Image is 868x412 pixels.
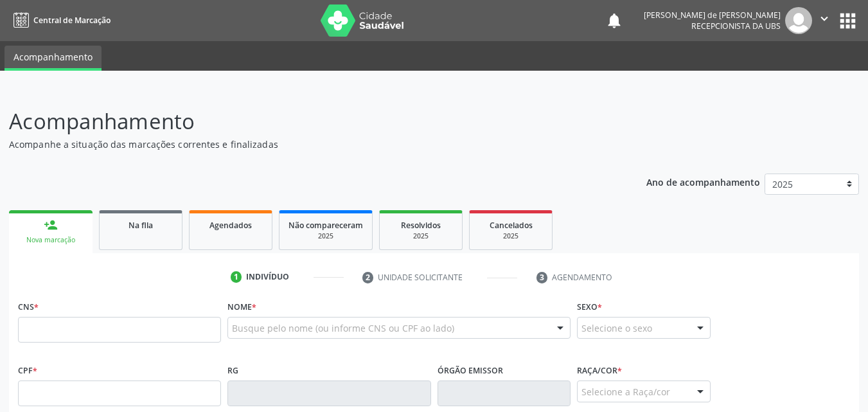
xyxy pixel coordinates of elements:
span: Busque pelo nome (ou informe CNS ou CPF ao lado) [232,321,454,335]
span: Agendados [209,220,252,231]
label: Órgão emissor [438,361,503,381]
span: Selecione a Raça/cor [581,385,670,399]
i:  [817,12,831,26]
label: Raça/cor [577,361,622,381]
img: img [785,7,812,34]
p: Acompanhamento [9,105,604,138]
p: Ano de acompanhamento [646,174,760,190]
div: Indivíduo [246,271,289,283]
span: Não compareceram [288,220,363,231]
span: Cancelados [490,220,533,231]
button: apps [837,10,859,32]
label: Sexo [577,297,602,317]
div: 2025 [479,231,543,241]
span: Resolvidos [401,220,441,231]
div: 2025 [288,231,363,241]
label: CNS [18,297,39,317]
label: Nome [227,297,256,317]
p: Acompanhe a situação das marcações correntes e finalizadas [9,138,604,151]
div: 2025 [389,231,453,241]
div: person_add [44,218,58,232]
div: Nova marcação [18,235,84,245]
span: Selecione o sexo [581,321,652,335]
a: Central de Marcação [9,10,111,31]
a: Acompanhamento [4,46,102,71]
label: RG [227,361,238,381]
button: notifications [605,12,623,30]
span: Recepcionista da UBS [691,21,781,31]
span: Na fila [128,220,153,231]
div: 1 [231,271,242,283]
div: [PERSON_NAME] de [PERSON_NAME] [644,10,781,21]
button:  [812,7,837,34]
span: Central de Marcação [33,15,111,26]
